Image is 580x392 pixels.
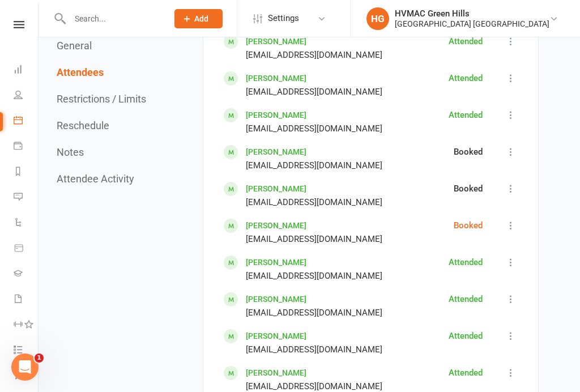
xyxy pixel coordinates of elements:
a: [PERSON_NAME] [246,258,306,267]
a: [PERSON_NAME] [246,110,306,120]
div: [EMAIL_ADDRESS][DOMAIN_NAME] [246,269,382,283]
div: HG [366,7,389,30]
div: [EMAIL_ADDRESS][DOMAIN_NAME] [246,159,382,172]
a: [PERSON_NAME] [246,331,306,340]
div: Booked [454,145,483,159]
a: [PERSON_NAME] [246,147,306,156]
div: Attended [449,255,483,269]
iframe: Intercom live chat [11,353,39,381]
button: Reschedule [57,120,109,131]
div: Attended [449,35,483,48]
a: [PERSON_NAME] [246,74,306,83]
div: Booked [454,219,483,232]
div: [EMAIL_ADDRESS][DOMAIN_NAME] [246,306,382,319]
a: [PERSON_NAME] [246,184,306,193]
div: [EMAIL_ADDRESS][DOMAIN_NAME] [246,232,382,246]
a: Payments [14,134,39,160]
div: Attended [449,108,483,122]
div: Booked [454,182,483,195]
button: Attendee Activity [57,173,134,185]
div: [EMAIL_ADDRESS][DOMAIN_NAME] [246,343,382,356]
a: Dashboard [14,58,39,83]
div: [GEOGRAPHIC_DATA] [GEOGRAPHIC_DATA] [395,19,549,29]
a: Calendar [14,109,39,134]
button: Add [174,9,223,28]
button: Restrictions / Limits [57,93,146,105]
a: Product Sales [14,236,39,262]
span: Settings [268,6,299,31]
div: Attended [449,366,483,380]
div: Attended [449,292,483,306]
a: People [14,83,39,109]
span: 1 [35,353,44,363]
button: General [57,40,92,52]
div: [EMAIL_ADDRESS][DOMAIN_NAME] [246,195,382,209]
button: Attendees [57,66,104,78]
div: [EMAIL_ADDRESS][DOMAIN_NAME] [246,122,382,135]
div: [EMAIL_ADDRESS][DOMAIN_NAME] [246,85,382,99]
div: HVMAC Green Hills [395,8,549,19]
a: [PERSON_NAME] [246,37,306,46]
div: Attended [449,329,483,343]
input: Search... [66,11,160,27]
a: [PERSON_NAME] [246,368,306,377]
a: [PERSON_NAME] [246,221,306,230]
div: Attended [449,71,483,85]
span: Add [194,14,208,23]
a: Reports [14,160,39,185]
button: Notes [57,146,84,158]
div: [EMAIL_ADDRESS][DOMAIN_NAME] [246,48,382,62]
a: [PERSON_NAME] [246,295,306,304]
